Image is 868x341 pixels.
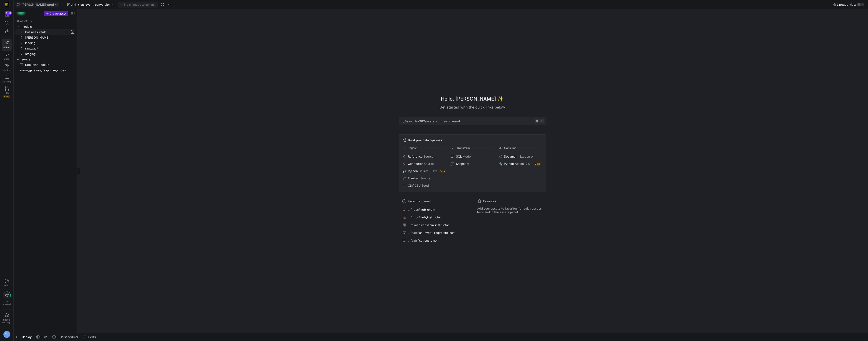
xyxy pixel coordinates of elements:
[456,155,462,158] span: SQL
[408,162,423,166] span: Connector
[4,46,10,49] span: Editor
[22,57,75,62] span: seeds
[402,222,468,228] button: .../dimensions/dm_instructor
[402,207,468,213] button: .../hubs/hub_event
[65,2,116,7] button: th-lnk_op_event_conversion
[50,12,66,15] span: Create asset
[5,11,12,15] div: 408
[441,95,504,103] h1: Hello, [PERSON_NAME] ✨
[2,62,12,73] a: Monitor
[419,239,438,242] span: sal_customer
[415,184,429,187] span: CSV Seed
[22,24,75,29] span: models
[15,29,75,35] div: Press SPACE to select this row.
[25,30,64,35] span: business_vault
[87,335,96,339] span: Alerts
[399,117,546,125] button: Search for282assets or run a command⌘k
[421,215,441,219] span: hub_instructor
[22,335,32,339] span: Deploy
[25,46,75,51] span: raw_vault
[504,155,518,158] span: Document
[405,119,460,123] span: Search for assets or run a command
[402,175,447,181] button: FivetranSource
[25,40,75,46] span: landing
[540,119,544,123] kbd: k
[408,208,420,211] span: .../hubs/
[424,162,434,166] span: Source
[408,169,418,173] span: Python
[477,207,542,214] span: Add your assets to favorites for quick access here and in the assets panel
[535,119,539,123] kbd: ⌘
[34,333,50,341] button: Build
[5,91,9,94] span: PRs
[15,35,75,40] div: Press SPACE to select this row.
[408,184,414,187] span: CSV
[419,169,429,173] span: Source
[15,24,75,29] div: Press SPACE to select this row.
[504,162,514,166] span: Python
[15,57,75,62] div: Press SPACE to select this row.
[22,3,54,6] span: [PERSON_NAME]-prod
[483,199,496,203] span: Favorites
[450,161,495,166] button: Snapshot
[408,199,432,203] span: Recently opened
[498,161,543,166] button: PythonAction0 leftBeta
[431,169,437,173] span: 0 left
[50,333,80,341] button: Build scheduler
[15,2,59,7] button: [PERSON_NAME]-prod
[15,62,75,67] a: rate_plan_lookup​​​​​​
[20,68,75,73] span: zuora_gateway_response_codes​​​​​​
[15,18,75,24] div: Press SPACE to select this row.
[424,155,434,158] span: Source
[15,40,75,46] div: Press SPACE to select this row.
[837,3,856,6] span: Lineage view
[4,57,10,60] span: Code
[15,67,75,73] a: zuora_gateway_response_codes​​​​​​
[15,51,75,57] div: Press SPACE to select this row.
[3,331,10,338] div: TH
[5,2,9,7] img: https://storage.googleapis.com/y42-prod-data-exchange/images/uAsz27BndGEK0hZWDFeOjoxA7jCwgK9jE472...
[408,176,420,180] span: Fivetran
[15,67,75,73] div: Press SPACE to select this row.
[2,290,12,307] button: Getstarted
[402,183,447,188] button: CSVCSV Seed
[2,311,12,326] a: Spacesettings
[25,35,75,40] span: [PERSON_NAME]
[2,85,12,100] a: PRsBeta
[2,318,11,324] span: Space settings
[421,176,431,180] span: Source
[4,284,10,287] span: Help
[498,154,543,159] button: DocumentExposure
[71,3,111,6] span: th-lnk_op_event_conversion
[2,39,12,51] a: Editor
[450,154,495,159] button: SQLModel
[25,62,70,67] span: rate_plan_lookup​​​​​​
[419,119,425,123] strong: 282
[3,95,10,98] span: Beta
[402,214,468,220] button: .../hubs/hub_instructor
[2,277,12,289] button: Help
[402,161,447,166] button: ConnectorSource
[2,73,12,85] a: Catalog
[515,162,524,166] span: Action
[402,230,468,236] button: .../sats/sal_event_registrant_cust
[399,104,546,110] div: Get started with the quick links below
[408,215,420,219] span: .../hubs/
[408,155,423,158] span: Reference
[402,168,447,174] button: PythonSource0 leftBeta
[463,155,471,158] span: Model
[408,231,419,235] span: .../sats/
[408,239,419,242] span: .../sats/
[57,335,78,339] span: Build scheduler
[456,162,469,166] span: Snapshot
[16,20,28,23] div: All assets
[15,46,75,51] div: Press SPACE to select this row.
[2,330,12,339] button: TH
[15,62,75,67] div: Press SPACE to select this row.
[3,300,11,306] span: Get started
[2,69,11,72] span: Monitor
[402,237,468,243] button: .../sats/sal_customer
[25,51,75,57] span: staging
[2,11,12,19] button: 408
[2,80,11,83] span: Catalog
